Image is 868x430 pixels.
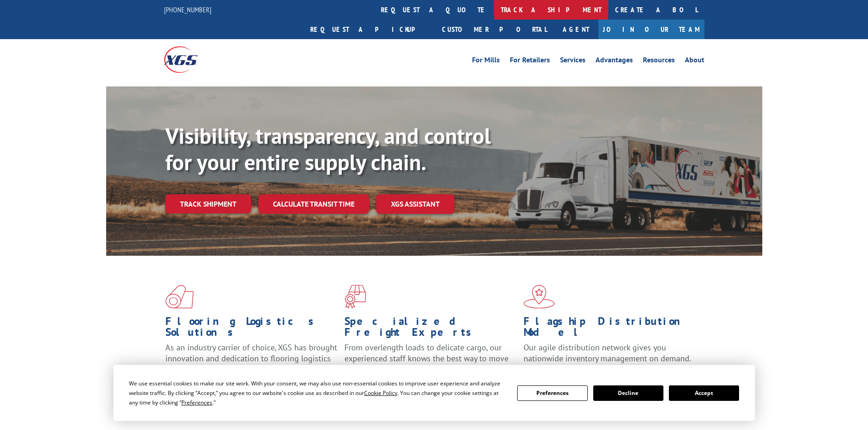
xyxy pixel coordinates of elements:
a: For Retailers [510,56,550,66]
p: From overlength loads to delicate cargo, our experienced staff knows the best way to move your fr... [344,342,517,383]
span: Cookie Policy [364,389,397,397]
img: xgs-icon-focused-on-flooring-red [344,285,366,309]
a: Customer Portal [435,20,554,39]
button: Preferences [517,385,587,401]
a: Join Our Team [598,20,704,39]
img: xgs-icon-flagship-distribution-model-red [524,285,555,309]
span: Preferences [181,399,212,406]
a: Track shipment [165,194,251,213]
a: Calculate transit time [258,194,369,214]
span: As an industry carrier of choice, XGS has brought innovation and dedication to flooring logistics... [165,342,337,374]
h1: Flagship Distribution Model [524,316,696,342]
button: Accept [669,385,739,401]
div: Cookie Consent Prompt [113,365,755,421]
h1: Flooring Logistics Solutions [165,316,338,342]
a: Agent [554,20,598,39]
div: We use essential cookies to make our site work. With your consent, we may also use non-essential ... [129,379,506,407]
a: About [685,56,704,66]
h1: Specialized Freight Experts [344,316,517,342]
span: Our agile distribution network gives you nationwide inventory management on demand. [524,342,691,364]
a: Advantages [596,56,633,66]
a: Services [560,56,586,66]
a: Resources [643,56,675,66]
a: [PHONE_NUMBER] [164,5,211,14]
img: xgs-icon-total-supply-chain-intelligence-red [165,285,194,309]
a: For Mills [472,56,500,66]
a: XGS ASSISTANT [376,194,454,214]
a: Request a pickup [303,20,435,39]
b: Visibility, transparency, and control for your entire supply chain. [165,121,491,176]
button: Decline [593,385,663,401]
